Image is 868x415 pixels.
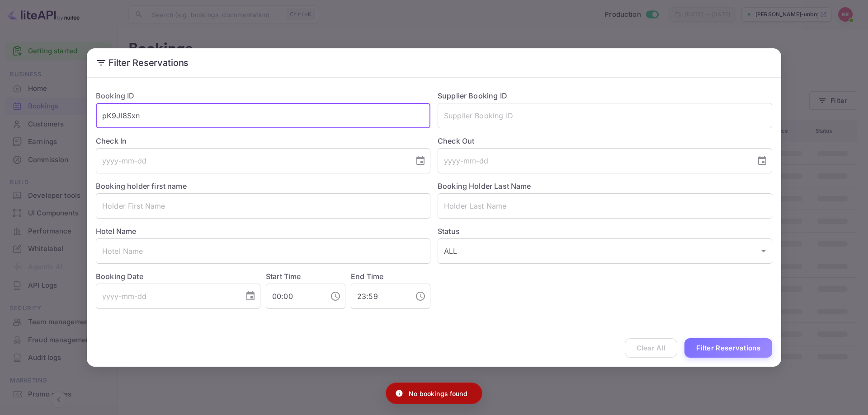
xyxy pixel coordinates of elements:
[96,148,408,173] input: yyyy-mm-dd
[351,272,383,281] label: End Time
[96,271,260,282] label: Booking Date
[411,152,429,170] button: Choose date
[438,238,772,264] div: ALL
[96,227,137,236] label: Hotel Name
[96,182,187,191] label: Booking holder first name
[438,226,772,237] label: Status
[266,272,301,281] label: Start Time
[438,148,750,173] input: yyyy-mm-dd
[96,238,430,264] input: Hotel Name
[266,284,323,309] input: hh:mm
[684,338,772,358] button: Filter Reservations
[409,389,467,398] p: No bookings found
[438,103,772,128] input: Supplier Booking ID
[96,91,135,100] label: Booking ID
[326,287,344,305] button: Choose time, selected time is 12:00 AM
[96,193,430,219] input: Holder First Name
[753,152,771,170] button: Choose date
[351,284,408,309] input: hh:mm
[438,193,772,219] input: Holder Last Name
[96,284,238,309] input: yyyy-mm-dd
[241,287,259,305] button: Choose date
[411,287,429,305] button: Choose time, selected time is 11:59 PM
[438,182,531,191] label: Booking Holder Last Name
[438,91,507,100] label: Supplier Booking ID
[438,135,772,146] label: Check Out
[96,135,430,146] label: Check In
[87,48,781,77] h2: Filter Reservations
[96,103,430,128] input: Booking ID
